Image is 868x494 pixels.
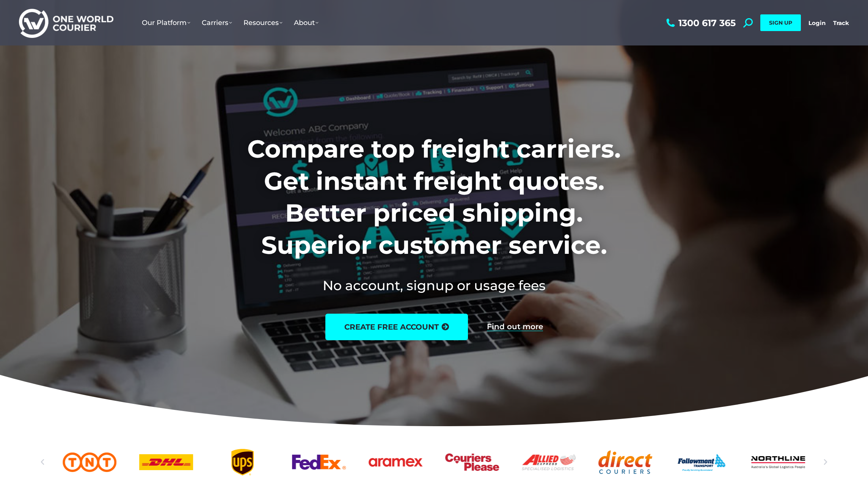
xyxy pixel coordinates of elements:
[216,449,270,475] div: 4 / 25
[63,449,116,475] a: TNT logo Australian freight company
[294,19,319,27] span: About
[369,449,422,475] a: Aramex_logo
[760,14,801,31] a: SIGN UP
[19,8,113,38] img: One World Courier
[292,449,346,475] div: 5 / 25
[769,19,792,26] span: SIGN UP
[369,449,422,475] div: 6 / 25
[445,449,499,475] div: 7 / 25
[292,449,346,475] a: FedEx logo
[598,449,652,475] div: 9 / 25
[675,449,729,475] div: 10 / 25
[136,11,196,34] a: Our Platform
[139,449,193,475] a: DHl logo
[445,449,499,475] a: Couriers Please logo
[325,314,468,340] a: create free account
[216,449,270,475] a: UPS logo
[238,11,288,34] a: Resources
[139,449,193,475] div: 3 / 25
[243,19,283,27] span: Resources
[202,19,232,27] span: Carriers
[487,323,543,331] a: Find out more
[197,276,671,295] h2: No account, signup or usage fees
[522,449,576,475] a: Allied Express logo
[197,133,671,261] h1: Compare top freight carriers. Get instant freight quotes. Better priced shipping. Superior custom...
[522,449,576,475] div: 8 / 25
[675,449,729,475] a: Followmont transoirt web logo
[196,11,238,34] a: Carriers
[288,11,324,34] a: About
[664,18,736,28] a: 1300 617 365
[808,19,826,27] a: Login
[598,449,652,475] a: Direct Couriers logo
[751,449,805,475] a: Northline logo
[63,449,116,475] div: 2 / 25
[63,449,805,475] div: Slides
[142,19,190,27] span: Our Platform
[833,19,849,27] a: Track
[751,449,805,475] div: 11 / 25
